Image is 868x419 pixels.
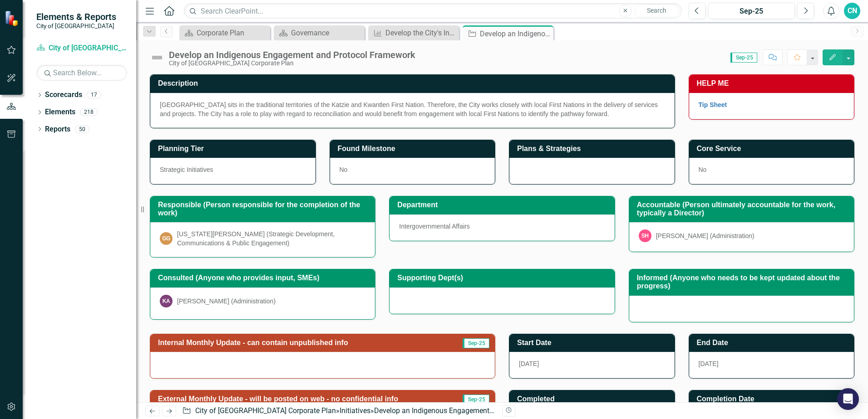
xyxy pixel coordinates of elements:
[656,231,755,240] div: [PERSON_NAME] (Administration)
[340,406,370,415] a: Initiatives
[637,201,849,217] h3: Accountable (Person ultimately accountable for the work, typically a Director)
[276,27,362,39] a: Governance
[169,60,415,67] div: City of [GEOGRAPHIC_DATA] Corporate Plan
[177,297,276,306] div: [PERSON_NAME] (Administration)
[36,22,116,29] small: City of [GEOGRAPHIC_DATA]
[517,339,670,347] h3: Start Date
[637,274,849,290] h3: Informed (Anyone who needs to be kept updated about the progress)
[45,107,75,117] a: Elements
[697,145,850,153] h3: Core Service
[370,27,457,39] a: Develop the City's Indigenous Relations Strategy
[730,53,757,63] span: Sep-25
[699,101,727,108] a: Tip Sheet
[480,28,551,39] div: Develop an Indigenous Engagement and Protocol Framework
[160,166,213,173] span: Strategic Initiatives
[291,27,362,39] div: Governance
[338,145,491,153] h3: Found Milestone
[647,7,666,14] span: Search
[182,27,268,39] a: Corporate Plan
[639,229,651,242] div: SH
[517,145,670,153] h3: Plans & Strategies
[160,232,173,245] div: GG
[374,406,570,415] div: Develop an Indigenous Engagement and Protocol Framework
[634,5,680,17] button: Search
[195,406,336,415] a: City of [GEOGRAPHIC_DATA] Corporate Plan
[399,223,469,230] span: Intergovernmental Affairs
[844,3,860,19] button: CN
[182,406,495,416] div: » »
[697,79,850,88] h3: HELP ME
[708,3,795,19] button: Sep-25
[158,201,370,217] h3: Responsible (Person responsible for the completion of the work)
[519,360,539,367] span: [DATE]
[158,274,370,282] h3: Consulted (Anyone who provides input, SMEs)
[158,339,448,347] h3: Internal Monthly Update - can contain unpublished info
[697,395,850,403] h3: Completion Date
[184,3,682,19] input: Search ClearPoint...
[158,395,456,403] h3: External Monthly Update - will be posted on web - no confidential info
[45,124,70,135] a: Reports
[158,145,311,153] h3: Planning Tier
[36,11,116,22] span: Elements & Reports
[397,201,610,209] h3: Department
[5,10,20,26] img: ClearPoint Strategy
[397,274,610,282] h3: Supporting Dept(s)
[517,395,670,403] h3: Completed
[160,100,665,118] p: [GEOGRAPHIC_DATA] sits in the traditional territories of the Katzie and Kwantlen First Nation. Th...
[75,125,89,133] div: 50
[87,91,101,99] div: 17
[699,360,719,367] span: [DATE]
[36,43,127,54] a: City of [GEOGRAPHIC_DATA] Corporate Plan
[463,338,489,348] span: Sep-25
[697,339,850,347] h3: End Date
[463,395,489,404] span: Sep-25
[160,295,173,307] div: KA
[711,6,792,17] div: Sep-25
[169,50,415,60] div: Develop an Indigenous Engagement and Protocol Framework
[837,388,859,410] div: Open Intercom Messenger
[177,229,365,248] div: [US_STATE][PERSON_NAME] (Strategic Development, Communications & Public Engagement)
[80,108,98,116] div: 218
[150,50,164,65] img: Not Defined
[197,27,268,39] div: Corporate Plan
[340,166,348,173] span: No
[45,90,82,100] a: Scorecards
[385,27,457,39] div: Develop the City's Indigenous Relations Strategy
[158,79,670,88] h3: Description
[699,166,707,173] span: No
[36,65,127,81] input: Search Below...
